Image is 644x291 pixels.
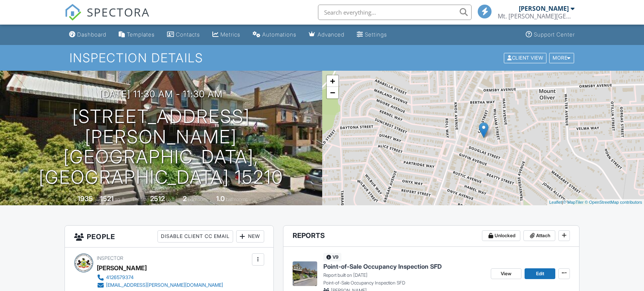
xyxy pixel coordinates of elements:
[209,28,243,42] a: Metrics
[78,195,93,203] div: 1935
[549,200,562,205] a: Leaflet
[12,106,310,188] h1: [STREET_ADDRESS][PERSON_NAME] [GEOGRAPHIC_DATA], [GEOGRAPHIC_DATA] 15210
[306,28,348,42] a: Advanced
[262,31,296,38] div: Automations
[183,195,187,203] div: 2
[585,200,642,205] a: © OpenStreetMap contributors
[519,5,569,12] div: [PERSON_NAME]
[150,195,165,203] div: 2512
[157,230,233,243] div: Disable Client CC Email
[226,196,248,202] span: bathrooms
[318,5,472,20] input: Search everything...
[97,281,223,289] a: [EMAIL_ADDRESS][PERSON_NAME][DOMAIN_NAME]
[220,31,240,38] div: Metrics
[534,31,575,38] div: Support Center
[116,28,158,42] a: Templates
[166,196,175,202] span: sq.ft.
[106,274,134,281] div: 4126579374
[176,31,200,38] div: Contacts
[327,75,338,87] a: Zoom in
[250,28,300,42] a: Automations (Basic)
[164,28,203,42] a: Contacts
[523,28,578,42] a: Support Center
[365,31,387,38] div: Settings
[504,53,546,63] div: Client View
[65,4,81,21] img: The Best Home Inspection Software - Spectora
[563,200,584,205] a: © MapTiler
[318,31,344,38] div: Advanced
[216,195,225,203] div: 1.0
[97,274,223,281] a: 4126579374
[68,196,76,202] span: Built
[65,10,150,27] a: SPECTORA
[236,230,264,243] div: New
[97,262,147,274] div: [PERSON_NAME]
[547,199,644,206] div: |
[65,226,273,248] h3: People
[66,28,109,42] a: Dashboard
[106,282,223,288] div: [EMAIL_ADDRESS][PERSON_NAME][DOMAIN_NAME]
[77,31,106,38] div: Dashboard
[97,255,123,261] span: Inspector
[327,87,338,98] a: Zoom out
[127,31,155,38] div: Templates
[503,55,548,60] a: Client View
[100,195,114,203] div: 1521
[133,196,149,202] span: Lot Size
[354,28,390,42] a: Settings
[87,4,150,20] span: SPECTORA
[70,51,575,65] h1: Inspection Details
[99,89,223,99] h3: [DATE] 11:30 am - 11:30 am
[498,12,574,20] div: Mt. Oliver Borough
[115,196,126,202] span: sq. ft.
[549,53,574,63] div: More
[188,196,209,202] span: bedrooms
